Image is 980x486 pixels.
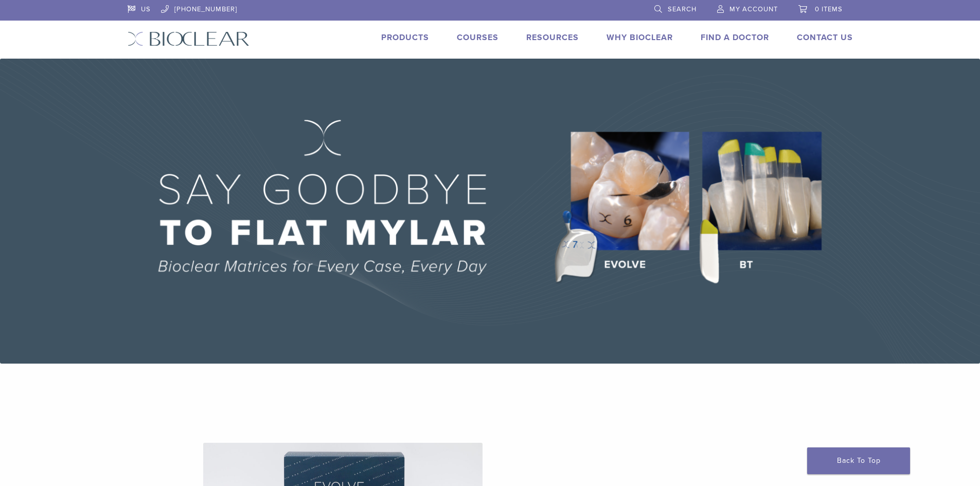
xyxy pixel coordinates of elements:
[526,32,579,43] a: Resources
[457,32,498,43] a: Courses
[381,32,429,43] a: Products
[668,5,697,13] span: Search
[729,5,778,13] span: My Account
[815,5,843,13] span: 0 items
[128,31,250,46] img: Bioclear
[701,32,769,43] a: Find A Doctor
[807,447,910,474] a: Back To Top
[797,32,853,43] a: Contact Us
[607,32,673,43] a: Why Bioclear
